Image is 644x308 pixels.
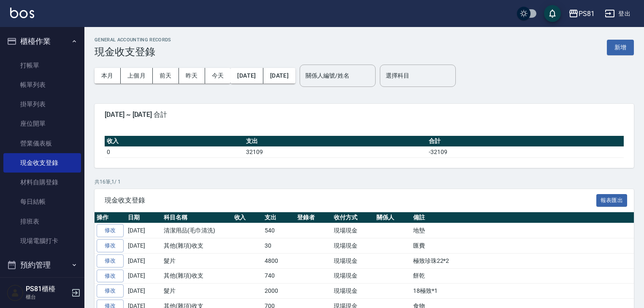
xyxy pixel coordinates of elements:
[332,253,374,268] td: 現場現金
[579,8,595,19] div: PS81
[7,284,24,301] img: Person
[3,75,81,95] a: 帳單列表
[3,192,81,211] a: 每日結帳
[162,253,232,268] td: 髮片
[126,238,162,254] td: [DATE]
[411,268,643,284] td: 餅乾
[607,43,634,51] a: 新增
[596,196,628,204] a: 報表匯出
[3,114,81,133] a: 座位開單
[427,146,624,157] td: -32109
[97,254,124,267] a: 修改
[97,224,124,237] a: 修改
[374,212,411,223] th: 關係人
[179,68,205,84] button: 昨天
[162,268,232,284] td: 其他(雜項)收支
[95,68,121,84] button: 本月
[262,212,295,223] th: 支出
[262,268,295,284] td: 740
[544,5,561,22] button: save
[230,68,263,84] button: [DATE]
[153,68,179,84] button: 前天
[126,223,162,238] td: [DATE]
[3,254,81,276] button: 預約管理
[95,212,126,223] th: 操作
[26,285,69,293] h5: PS81櫃檯
[3,95,81,114] a: 掛單列表
[3,276,81,298] button: 報表及分析
[162,212,232,223] th: 科目名稱
[105,136,244,147] th: 收入
[607,40,634,55] button: 新增
[162,223,232,238] td: 清潔用品(毛巾清洗)
[3,30,81,52] button: 櫃檯作業
[105,146,244,157] td: 0
[262,253,295,268] td: 4800
[97,239,124,252] a: 修改
[3,56,81,75] a: 打帳單
[105,111,624,119] span: [DATE] ~ [DATE] 合計
[596,194,628,207] button: 報表匯出
[97,270,124,283] a: 修改
[601,6,634,22] button: 登出
[411,223,643,238] td: 地墊
[126,212,162,223] th: 日期
[126,284,162,299] td: [DATE]
[126,253,162,268] td: [DATE]
[3,212,81,231] a: 排班表
[332,284,374,299] td: 現場現金
[162,284,232,299] td: 髮片
[162,238,232,254] td: 其他(雜項)收支
[10,8,34,18] img: Logo
[244,146,427,157] td: 32109
[244,136,427,147] th: 支出
[411,212,643,223] th: 備註
[262,223,295,238] td: 540
[565,5,598,22] button: PS81
[95,178,634,186] p: 共 16 筆, 1 / 1
[3,153,81,173] a: 現金收支登錄
[295,212,332,223] th: 登錄者
[263,68,295,84] button: [DATE]
[427,136,624,147] th: 合計
[332,223,374,238] td: 現場現金
[232,212,263,223] th: 收入
[262,238,295,254] td: 30
[411,238,643,254] td: 匯費
[121,68,153,84] button: 上個月
[332,238,374,254] td: 現場現金
[411,253,643,268] td: 極致珍珠22*2
[26,293,69,301] p: 櫃台
[332,212,374,223] th: 收付方式
[411,284,643,299] td: 18極致*1
[105,196,596,205] span: 現金收支登錄
[3,231,81,251] a: 現場電腦打卡
[332,268,374,284] td: 現場現金
[262,284,295,299] td: 2000
[95,46,171,58] h3: 現金收支登錄
[126,268,162,284] td: [DATE]
[95,37,171,43] h2: GENERAL ACCOUNTING RECORDS
[3,173,81,192] a: 材料自購登錄
[205,68,231,84] button: 今天
[3,134,81,153] a: 營業儀表板
[97,284,124,297] a: 修改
